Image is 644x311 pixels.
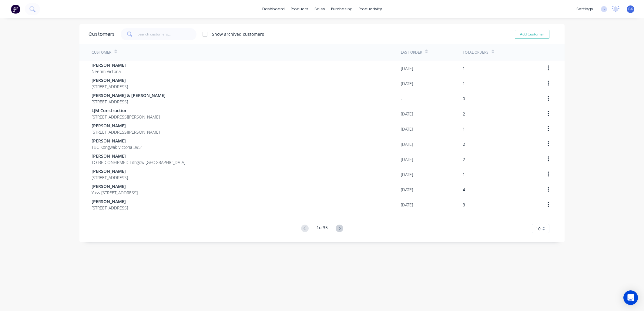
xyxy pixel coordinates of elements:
[92,83,128,90] span: [STREET_ADDRESS]
[401,126,413,132] div: [DATE]
[92,99,166,105] span: [STREET_ADDRESS]
[92,198,128,205] span: [PERSON_NAME]
[628,6,633,12] span: BK
[623,290,638,305] div: Open Intercom Messenger
[536,226,541,232] span: 10
[92,174,128,181] span: [STREET_ADDRESS]
[92,68,126,75] span: Neerim Victoria
[401,141,413,147] div: [DATE]
[463,186,465,193] div: 4
[259,5,288,14] a: dashboard
[212,31,264,37] div: Show archived customers
[463,156,465,162] div: 2
[463,50,488,55] div: Total Orders
[92,62,126,68] span: [PERSON_NAME]
[401,111,413,117] div: [DATE]
[89,31,115,38] div: Customers
[463,126,465,132] div: 1
[138,28,197,40] input: Search customers...
[463,65,465,72] div: 1
[463,202,465,208] div: 3
[463,95,465,102] div: 0
[401,186,413,193] div: [DATE]
[92,183,138,189] span: [PERSON_NAME]
[401,156,413,162] div: [DATE]
[401,171,413,178] div: [DATE]
[311,5,328,14] div: sales
[92,168,128,174] span: [PERSON_NAME]
[92,138,143,144] span: [PERSON_NAME]
[92,50,111,55] div: Customer
[92,153,185,159] span: [PERSON_NAME]
[401,202,413,208] div: [DATE]
[328,5,356,14] div: purchasing
[463,80,465,87] div: 1
[92,205,128,211] span: [STREET_ADDRESS]
[356,5,385,14] div: productivity
[92,122,160,129] span: [PERSON_NAME]
[317,224,328,233] div: 1 of 35
[401,80,413,87] div: [DATE]
[92,129,160,135] span: [STREET_ADDRESS][PERSON_NAME]
[401,95,402,102] div: -
[288,5,311,14] div: products
[463,141,465,147] div: 2
[92,189,138,196] span: Yass [STREET_ADDRESS]
[463,171,465,178] div: 1
[463,111,465,117] div: 2
[92,77,128,83] span: [PERSON_NAME]
[573,5,596,14] div: settings
[515,30,549,39] button: Add Customer
[92,144,143,150] span: TBC Kongwak Victoria 3951
[401,50,422,55] div: Last Order
[401,65,413,72] div: [DATE]
[92,107,160,114] span: LJM Construction
[92,92,166,99] span: [PERSON_NAME] & [PERSON_NAME]
[92,159,185,166] span: TO BE CONFIRMED Lithgow [GEOGRAPHIC_DATA]
[92,114,160,120] span: [STREET_ADDRESS][PERSON_NAME]
[11,5,20,14] img: Factory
